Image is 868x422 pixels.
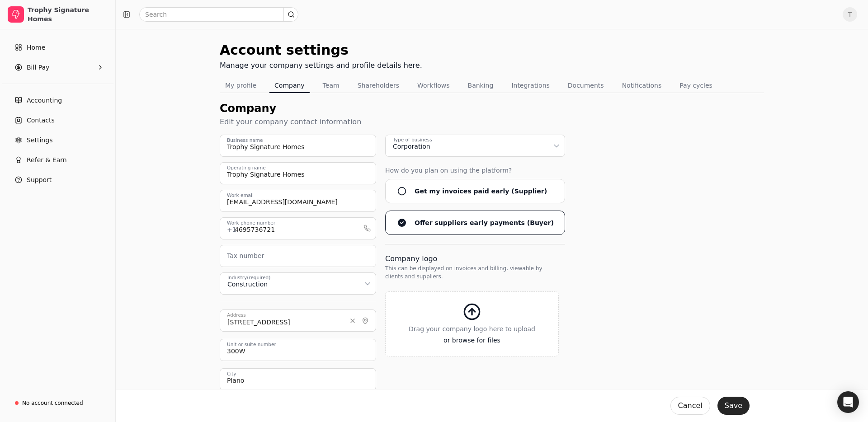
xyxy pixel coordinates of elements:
div: Manage your company settings and profile details here. [220,60,422,71]
div: Edit your company contact information [220,117,764,127]
div: Company [220,100,764,117]
button: Company [269,78,310,93]
button: Documents [562,78,609,93]
label: Work email [227,192,254,199]
div: Industry (required) [227,274,270,281]
input: Search [139,7,298,22]
a: Accounting [4,91,112,109]
a: Home [4,38,112,56]
label: Address [227,312,246,319]
span: Settings [27,136,52,145]
div: Get my invoices paid early (Supplier) [415,187,554,196]
button: Bill Pay [4,58,112,76]
span: Support [27,175,52,185]
label: Unit or suite number [227,341,276,348]
div: Offer suppliers early payments (Buyer) [415,218,554,228]
div: This can be displayed on invoices and billing, viewable by clients and suppliers. [385,264,559,281]
button: My profile [220,78,262,93]
div: Open Intercom Messenger [837,391,859,413]
button: Support [4,171,112,189]
button: Drag your company logo here to uploador browse for files [385,291,559,356]
nav: Tabs [220,78,764,93]
button: Notifications [617,78,667,93]
a: No account connected [4,395,112,411]
div: Account settings [220,40,422,60]
div: Trophy Signature Homes [28,5,108,23]
span: Drag your company logo here to upload [389,324,555,334]
span: Refer & Earn [27,155,67,165]
a: Contacts [4,111,112,129]
button: Banking [462,78,499,93]
label: Work phone number [227,220,275,227]
span: Home [27,43,45,52]
button: Workflows [412,78,455,93]
button: Cancel [670,397,710,415]
button: Shareholders [352,78,405,93]
button: Integrations [506,78,555,93]
a: Settings [4,131,112,149]
button: Pay cycles [674,78,718,93]
span: Bill Pay [27,63,49,72]
label: Business name [227,137,263,144]
span: Accounting [27,96,62,105]
button: T [843,7,857,22]
button: Save [717,397,750,415]
span: or browse for files [389,336,555,345]
label: Operating name [227,164,266,172]
div: Type of business [393,136,432,144]
label: Tax number [227,251,264,261]
div: No account connected [22,399,83,407]
span: Contacts [27,116,55,125]
label: City [227,370,236,378]
button: Team [317,78,345,93]
div: How do you plan on using the platform? [385,166,565,175]
button: Refer & Earn [4,151,112,169]
div: Company logo [385,253,559,264]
